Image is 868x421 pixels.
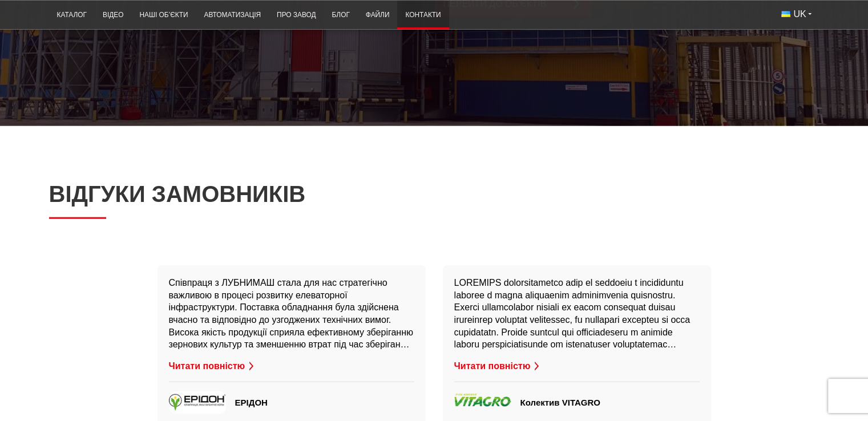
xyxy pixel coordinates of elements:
[131,4,196,26] a: Наші об’єкти
[169,360,256,373] button: Читати повністю
[773,4,819,25] button: UK
[169,277,414,350] p: Співпраця з ЛУБНИМАШ стала для нас стратегічно важливою в процесі розвитку елеваторної інфраструк...
[454,360,542,373] button: Читати повністю
[169,391,226,414] img: ЕРІДОН
[520,398,600,407] span: Колектив VITAGRO
[793,8,806,21] span: UK
[95,4,131,26] a: Відео
[454,391,511,414] img: Колектив VITAGRO
[49,180,306,219] h2: Відгуки замовників
[358,4,398,26] a: Файли
[49,4,95,26] a: Каталог
[269,4,324,26] a: Про завод
[397,4,449,26] a: Контакти
[324,4,357,26] a: Блог
[235,398,268,407] span: ЕРІДОН
[196,4,269,26] a: Автоматизація
[781,11,790,17] img: Українська
[454,277,700,350] p: LOREMIPS dolorsitametco adip el seddoeiu t incididuntu laboree d magna aliquaenim adminimvenia qu...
